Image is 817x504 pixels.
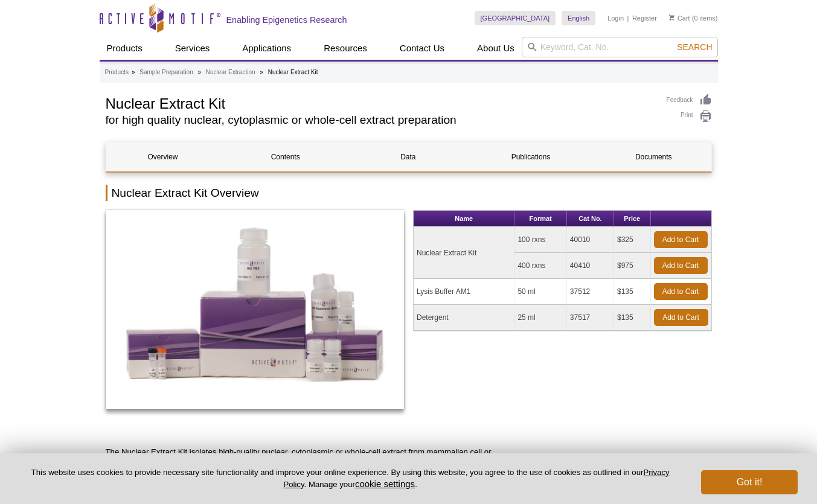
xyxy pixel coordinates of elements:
li: Nuclear Extract Kit [268,69,318,75]
a: Add to Cart [654,309,708,326]
a: Add to Cart [654,283,708,300]
li: » [260,69,263,75]
a: Nuclear Extraction [206,67,255,78]
th: Name [414,211,514,227]
a: Data [351,142,465,171]
img: Your Cart [669,14,674,21]
td: 100 rxns [514,227,566,253]
li: » [197,69,201,75]
td: 25 ml [514,305,566,331]
a: Register [632,14,657,22]
img: Nuclear Extract Kit [106,210,405,409]
a: English [562,11,595,25]
th: Price [614,211,651,227]
li: » [132,69,135,75]
a: Add to Cart [654,231,708,248]
td: $325 [614,227,651,253]
a: Contents [229,142,342,171]
input: Keyword, Cat. No. [522,37,718,57]
a: Privacy Policy [283,468,669,488]
a: Publications [474,142,588,171]
a: Applications [235,37,298,60]
td: Lysis Buffer AM1 [414,279,514,305]
h2: Nuclear Extract Kit Overview [106,185,712,201]
td: Detergent [414,305,514,331]
h1: Nuclear Extract Kit [106,94,655,112]
td: $135 [614,279,651,305]
a: Cart [669,14,690,22]
a: Login [607,14,624,22]
td: 40010 [567,227,614,253]
a: Documents [597,142,710,171]
td: $975 [614,253,651,279]
li: (0 items) [669,11,718,25]
a: Add to Cart [654,257,708,274]
a: Services [168,37,217,60]
td: 40410 [567,253,614,279]
td: 50 ml [514,279,566,305]
button: Got it! [701,470,798,494]
a: About Us [470,37,522,60]
a: Resources [316,37,374,60]
li: | [627,11,629,25]
td: Nuclear Extract Kit [414,227,514,279]
td: $135 [614,305,651,331]
td: 37517 [567,305,614,331]
td: 400 rxns [514,253,566,279]
h2: Enabling Epigenetics Research [226,14,347,25]
th: Format [514,211,566,227]
th: Cat No. [567,211,614,227]
button: Search [673,42,716,53]
a: Products [100,37,150,60]
a: Feedback [667,94,712,107]
h2: for high quality nuclear, cytoplasmic or whole-cell extract preparation [106,115,655,126]
a: Products [105,67,129,78]
td: 37512 [567,279,614,305]
a: [GEOGRAPHIC_DATA] [475,11,556,25]
a: Sample Preparation [139,67,193,78]
a: Overview [106,142,220,171]
span: Search [677,42,712,52]
button: cookie settings [355,479,415,489]
a: Print [667,110,712,123]
a: Contact Us [392,37,452,60]
p: This website uses cookies to provide necessary site functionality and improve your online experie... [19,467,681,490]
